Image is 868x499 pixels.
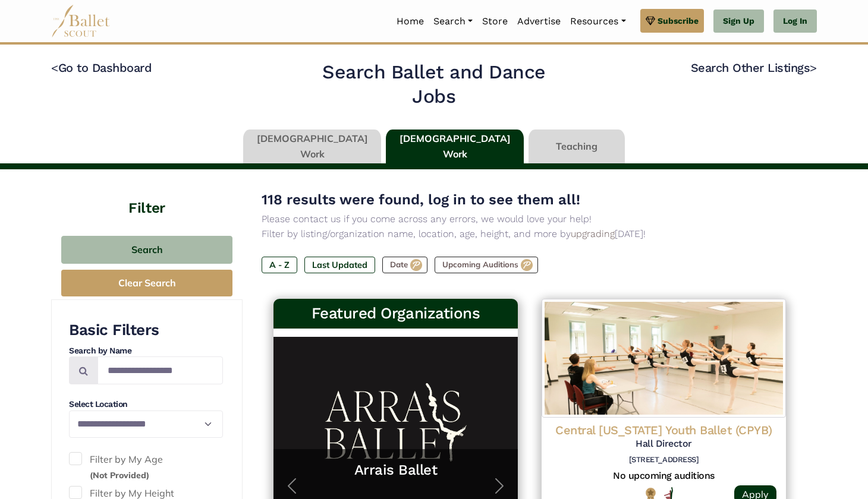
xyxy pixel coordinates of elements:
a: Arrais Ballet [285,461,506,479]
a: Store [477,9,512,34]
a: Subscribe [640,9,704,33]
code: > [810,60,817,75]
li: Teaching [526,130,627,164]
button: Clear Search [61,270,232,296]
a: upgrading [571,228,615,239]
h4: Select Location [69,399,223,410]
code: < [51,60,58,75]
h4: Filter [51,169,243,218]
label: Date [382,257,427,273]
span: Subscribe [658,14,699,27]
h3: Featured Organizations [283,304,508,324]
li: [DEMOGRAPHIC_DATA] Work [383,130,526,164]
a: <Go to Dashboard [51,61,152,75]
label: Upcoming Auditions [435,257,538,273]
img: Logo [542,299,786,418]
h4: Search by Name [69,345,223,357]
h5: Hall Director [551,438,776,450]
label: Last Updated [304,257,375,273]
a: Search [429,9,477,34]
h6: [STREET_ADDRESS] [551,455,776,465]
h4: Central [US_STATE] Youth Ballet (CPYB) [551,422,776,438]
a: Search Other Listings> [691,61,817,75]
h3: Basic Filters [69,320,223,340]
a: Log In [773,10,817,33]
input: Search by names... [98,356,223,384]
a: Advertise [512,9,565,34]
label: A - Z [262,257,297,273]
li: [DEMOGRAPHIC_DATA] Work [241,130,383,164]
label: Filter by My Age [69,452,223,482]
a: Home [392,9,429,34]
small: (Not Provided) [90,470,149,481]
h2: Search Ballet and Dance Jobs [300,60,568,109]
img: gem.svg [646,14,655,27]
p: Filter by listing/organization name, location, age, height, and more by [DATE]! [262,226,798,242]
span: 118 results were found, log in to see them all! [262,191,580,208]
a: Sign Up [713,10,764,33]
h5: No upcoming auditions [551,470,776,482]
a: Resources [565,9,630,34]
button: Search [61,236,232,264]
p: Please contact us if you come across any errors, we would love your help! [262,211,798,227]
